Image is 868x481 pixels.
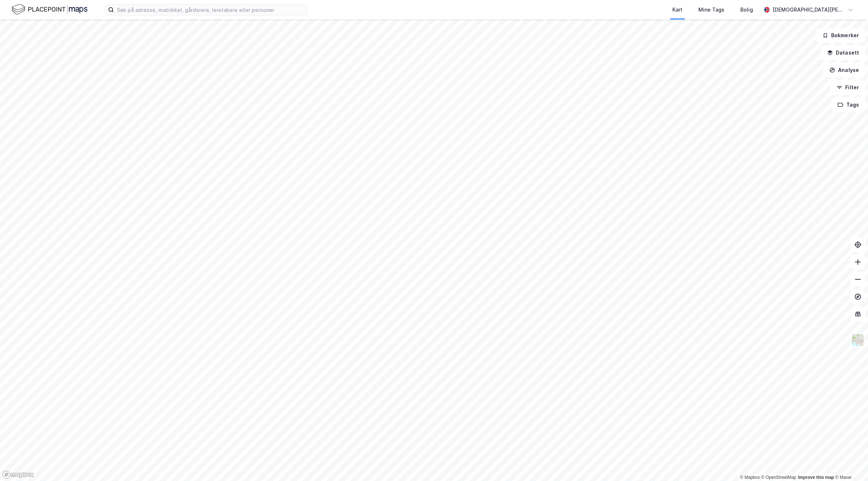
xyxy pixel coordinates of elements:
div: Bolig [740,5,753,14]
div: Kart [672,5,682,14]
img: logo.f888ab2527a4732fd821a326f86c7f29.svg [12,3,88,16]
iframe: Chat Widget [832,446,868,481]
div: [DEMOGRAPHIC_DATA][PERSON_NAME] [773,5,845,14]
input: Søk på adresse, matrikkel, gårdeiere, leietakere eller personer [114,4,307,15]
div: Mine Tags [698,5,724,14]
